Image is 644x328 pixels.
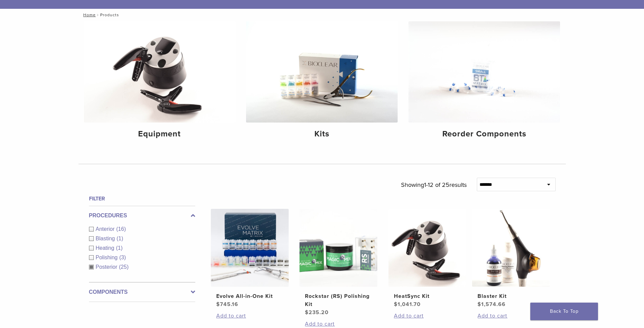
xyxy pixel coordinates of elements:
label: Components [89,288,195,296]
h4: Kits [251,128,392,140]
span: (1) [116,236,123,241]
span: Anterior [96,226,116,232]
img: HeatSync Kit [388,209,466,287]
h2: Rockstar (RS) Polishing Kit [305,292,372,308]
img: Rockstar (RS) Polishing Kit [299,209,377,287]
bdi: 745.16 [216,301,238,308]
h4: Equipment [89,128,230,140]
a: Blaster KitBlaster Kit $1,574.66 [472,209,551,308]
a: Reorder Components [408,21,560,145]
h2: HeatSync Kit [394,292,461,300]
a: Add to cart: “Blaster Kit” [478,312,545,320]
a: Back To Top [530,303,598,320]
a: Rockstar (RS) Polishing KitRockstar (RS) Polishing Kit $235.20 [299,209,378,316]
span: (25) [119,264,129,270]
span: / [96,13,100,17]
span: (16) [116,226,126,232]
a: Equipment [84,21,236,145]
a: Home [81,13,96,17]
bdi: 1,574.66 [478,301,506,308]
bdi: 1,041.70 [394,301,421,308]
img: Evolve All-in-One Kit [211,209,289,287]
span: $ [394,301,398,308]
a: Evolve All-in-One KitEvolve All-in-One Kit $745.16 [210,209,289,308]
span: Blasting [96,236,117,241]
p: Showing results [401,178,467,192]
span: $ [478,301,481,308]
span: Polishing [96,255,119,260]
img: Kits [246,21,398,123]
h2: Evolve All-in-One Kit [216,292,283,300]
span: Heating [96,245,116,251]
h4: Filter [89,195,195,203]
label: Procedures [89,212,195,220]
a: Add to cart: “HeatSync Kit” [394,312,461,320]
h4: Reorder Components [414,128,555,140]
img: Reorder Components [408,21,560,123]
img: Equipment [84,21,236,123]
h2: Blaster Kit [478,292,545,300]
span: 1-12 of 25 [424,181,449,189]
img: Blaster Kit [472,209,550,287]
span: $ [305,309,309,316]
span: (3) [119,255,126,260]
span: $ [216,301,220,308]
a: Add to cart: “Evolve All-in-One Kit” [216,312,283,320]
nav: Products [79,9,566,21]
span: Posterior [96,264,119,270]
span: (1) [116,245,123,251]
bdi: 235.20 [305,309,329,316]
a: Kits [246,21,398,145]
a: HeatSync KitHeatSync Kit $1,041.70 [388,209,467,308]
a: Add to cart: “Rockstar (RS) Polishing Kit” [305,320,372,328]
